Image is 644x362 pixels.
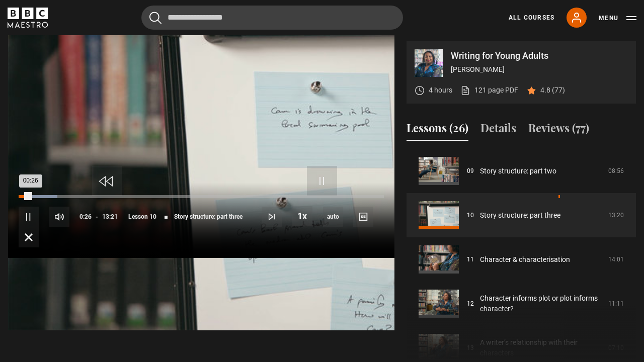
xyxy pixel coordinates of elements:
[19,207,39,227] button: Pause
[8,8,48,28] svg: BBC Maestro
[599,13,636,23] button: Toggle navigation
[407,120,468,141] button: Lessons (26)
[79,208,92,226] span: 0:26
[429,85,452,96] p: 4 hours
[509,13,554,22] a: All Courses
[49,207,69,227] button: Mute
[451,51,628,60] p: Writing for Young Adults
[292,206,312,226] button: Playback Rate
[323,207,343,227] div: Current quality: 720p
[460,85,518,96] a: 121 page PDF
[141,6,403,30] input: Search
[480,166,556,176] a: Story structure: part two
[480,254,570,265] a: Character & characterisation
[149,12,162,24] button: Submit the search query
[323,207,343,227] span: auto
[19,227,39,247] button: Fullscreen
[96,213,98,220] span: -
[353,207,373,227] button: Captions
[262,207,282,227] button: Next Lesson
[19,195,384,198] div: Progress Bar
[451,64,628,75] p: [PERSON_NAME]
[480,293,602,314] a: Character informs plot or plot informs character?
[8,41,394,258] video-js: Video Player
[480,210,560,221] a: Story structure: part three
[540,85,565,96] p: 4.8 (77)
[528,120,589,141] button: Reviews (77)
[480,120,516,141] button: Details
[102,208,118,226] span: 13:21
[174,214,243,220] span: Story structure: part three
[128,214,156,220] span: Lesson 10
